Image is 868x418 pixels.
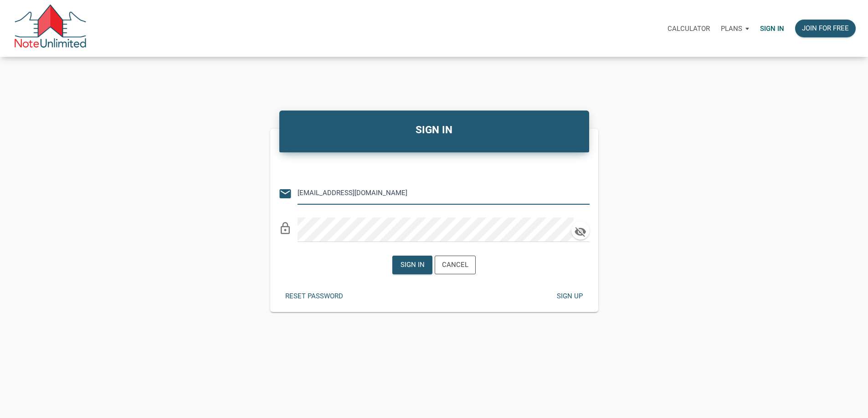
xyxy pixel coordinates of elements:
[286,122,582,138] h4: SIGN IN
[721,25,742,33] p: Plans
[278,187,292,201] i: email
[401,260,425,270] div: Sign in
[435,256,476,274] button: Cancel
[442,260,468,270] div: Cancel
[802,23,849,34] div: Join for free
[298,183,576,203] input: Email
[556,291,582,302] div: Sign up
[715,15,755,42] button: Plans
[14,5,87,52] img: NoteUnlimited
[285,291,343,302] div: Reset password
[790,14,861,43] a: Join for free
[278,287,350,305] button: Reset password
[795,20,856,37] button: Join for free
[662,14,715,43] a: Calculator
[755,14,790,43] a: Sign in
[550,287,590,305] button: Sign up
[715,14,755,43] a: Plans
[392,256,432,274] button: Sign in
[668,25,710,33] p: Calculator
[278,222,292,235] i: lock_outline
[760,25,784,33] p: Sign in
